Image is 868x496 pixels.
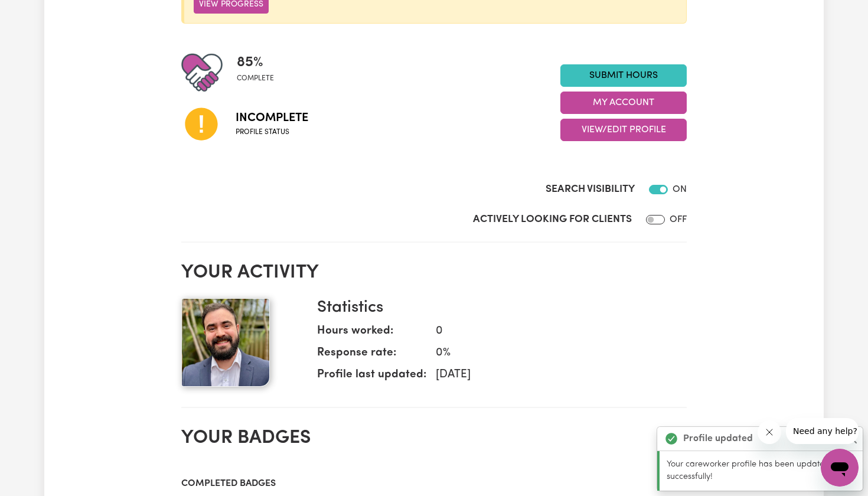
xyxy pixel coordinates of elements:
[237,52,283,93] div: Profile completeness: 85%
[317,298,677,318] h3: Statistics
[426,345,677,362] dd: 0 %
[181,478,687,490] h3: Completed badges
[758,420,781,444] iframe: Fechar mensagem
[821,449,859,487] iframe: Botão para abrir a janela de mensagens
[683,432,753,446] strong: Profile updated
[317,323,426,345] dt: Hours worked:
[560,64,687,87] a: Submit Hours
[673,185,687,194] span: ON
[473,212,632,227] label: Actively Looking for Clients
[426,323,677,340] dd: 0
[236,109,308,127] span: Incomplete
[560,92,687,114] button: My Account
[560,119,687,141] button: View/Edit Profile
[237,52,274,73] span: 85 %
[181,427,687,449] h2: Your badges
[181,262,687,284] h2: Your activity
[317,367,426,389] dt: Profile last updated:
[426,367,677,384] dd: [DATE]
[236,127,308,138] span: Profile status
[181,298,270,387] img: Your profile picture
[317,345,426,367] dt: Response rate:
[237,73,274,84] span: complete
[667,458,856,484] p: Your careworker profile has been updated successfully!
[546,182,635,197] label: Search Visibility
[786,418,859,444] iframe: Mensagem da empresa
[670,215,687,224] span: OFF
